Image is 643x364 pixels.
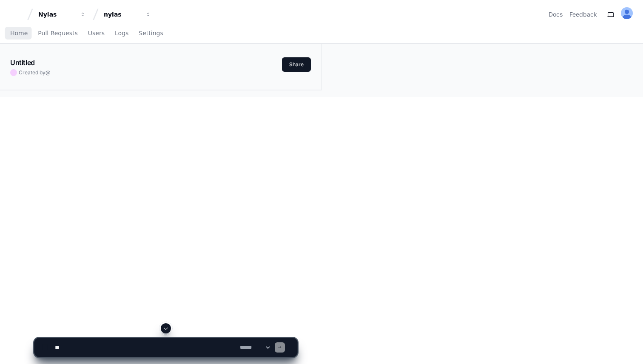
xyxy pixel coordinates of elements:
a: Home [10,24,28,43]
button: Feedback [569,10,597,19]
span: @ [46,69,51,76]
span: Logs [115,31,128,36]
img: ALV-UjVIVO1xujVLAuPApzUHhlN9_vKf9uegmELgxzPxAbKOtnGOfPwn3iBCG1-5A44YWgjQJBvBkNNH2W5_ERJBpY8ZVwxlF... [621,7,633,19]
a: Docs [549,10,563,19]
div: Nylas [38,10,75,19]
span: Users [88,31,105,36]
span: Created by [19,69,51,76]
button: nylas [100,7,155,22]
div: nylas [104,10,140,19]
span: Home [10,31,28,36]
button: Nylas [35,7,89,22]
a: Pull Requests [38,24,77,43]
span: Settings [139,31,163,36]
span: Pull Requests [38,31,77,36]
a: Settings [139,24,163,43]
a: Logs [115,24,128,43]
a: Users [88,24,105,43]
button: Share [282,57,311,72]
h1: Untitled [10,57,35,68]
